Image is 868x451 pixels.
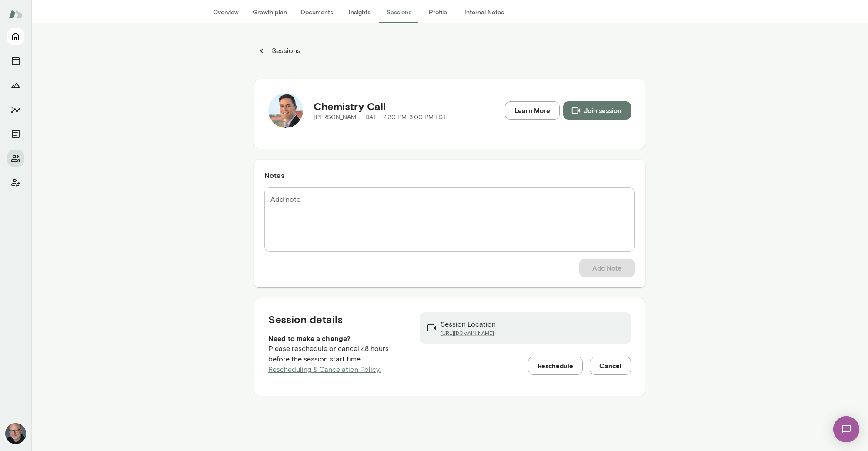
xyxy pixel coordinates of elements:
[268,333,406,344] h6: Need to make a change?
[590,357,631,375] button: Cancel
[418,2,457,23] button: Profile
[563,101,631,120] button: Join session
[457,2,511,23] button: Internal Notes
[314,99,446,113] h5: Chemistry Call
[7,101,24,118] button: Insights
[268,365,381,374] a: Rescheduling & Cancelation Policy.
[7,77,24,94] button: Growth Plan
[7,52,24,70] button: Sessions
[441,319,496,330] p: Session Location
[268,93,303,128] img: Michael Sellitto
[7,28,24,45] button: Home
[264,170,635,180] h6: Notes
[254,42,305,60] button: Sessions
[270,46,300,56] p: Sessions
[528,357,583,375] button: Reschedule
[294,2,340,23] button: Documents
[7,125,24,143] button: Documents
[246,2,294,23] button: Growth plan
[340,2,379,23] button: Insights
[7,150,24,167] button: Members
[441,330,496,337] a: [URL][DOMAIN_NAME]
[9,6,23,22] img: Mento
[379,2,418,23] button: Sessions
[5,423,26,444] img: Nick Gould
[268,312,406,326] h5: Session details
[505,101,560,120] a: Learn More
[206,2,246,23] button: Overview
[268,344,406,375] p: Please reschedule or cancel 48 hours before the session start time.
[314,113,446,122] p: [PERSON_NAME] · [DATE] · 2:30 PM-3:00 PM EST
[7,174,24,191] button: Client app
